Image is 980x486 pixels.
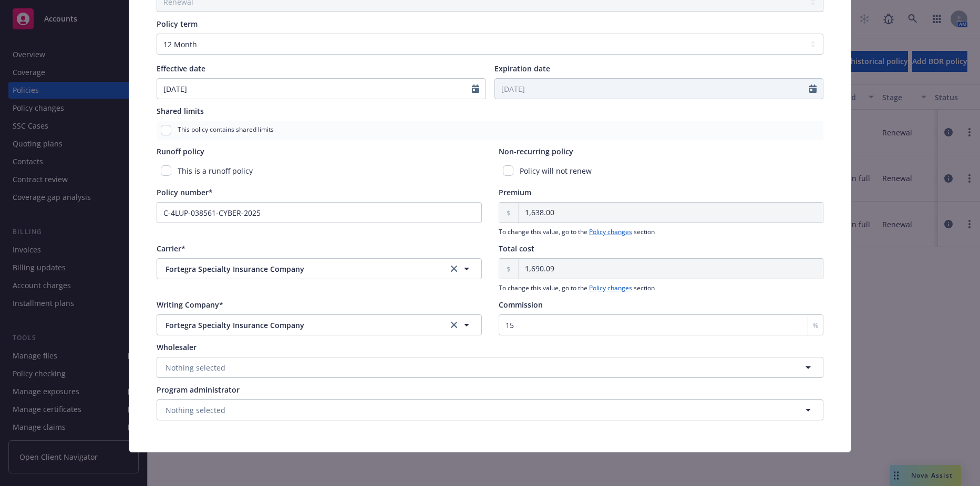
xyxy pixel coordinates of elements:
[157,357,823,378] button: Nothing selected
[499,187,531,197] span: Premium
[499,300,543,310] span: Commission
[157,244,185,253] span: Carrier*
[157,258,482,279] button: Fortegra Specialty Insurance Companyclear selection
[166,320,430,331] span: Fortegra Specialty Insurance Company
[448,319,460,331] a: clear selection
[499,146,573,156] span: Non-recurring policy
[157,300,223,310] span: Writing Company*
[589,227,632,236] a: Policy changes
[499,283,824,293] span: To change this value, go to the section
[519,203,823,223] input: 0.00
[157,385,240,395] span: Program administrator
[499,244,534,253] span: Total cost
[472,84,479,93] svg: Calendar
[166,263,430,274] span: Fortegra Specialty Insurance Company
[812,320,819,331] span: %
[157,79,472,99] input: MM/DD/YYYY
[157,161,482,181] div: This is a runoff policy
[157,19,198,29] span: Policy term
[499,161,824,181] div: Policy will not renew
[448,262,460,275] a: clear selection
[157,399,823,420] button: Nothing selected
[495,79,810,99] input: MM/DD/YYYY
[494,64,550,73] span: Expiration date
[519,259,823,279] input: 0.00
[157,187,213,197] span: Policy number*
[157,121,823,140] div: This policy contains shared limits
[589,283,632,292] a: Policy changes
[157,64,205,73] span: Effective date
[157,314,482,335] button: Fortegra Specialty Insurance Companyclear selection
[157,342,197,352] span: Wholesaler
[499,227,824,237] span: To change this value, go to the section
[809,84,817,93] svg: Calendar
[157,106,204,116] span: Shared limits
[157,146,204,156] span: Runoff policy
[166,405,225,416] span: Nothing selected
[166,362,225,373] span: Nothing selected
